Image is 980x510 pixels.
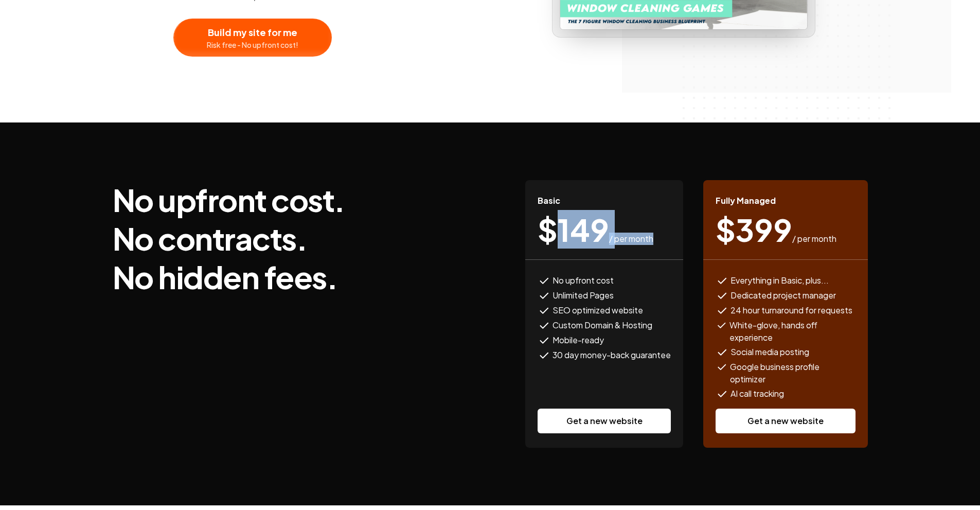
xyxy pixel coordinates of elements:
[730,289,836,302] span: Dedicated project manager
[609,233,653,245] span: / per month
[538,214,609,245] span: $ 149
[553,274,614,287] span: No upfront cost
[716,195,776,207] span: Fully Managed
[730,361,855,385] span: Google business profile optimizer
[730,346,809,359] span: Social media posting
[553,304,643,317] span: SEO optimized website
[553,334,604,347] span: Mobile-ready
[553,349,671,362] span: 30 day money-back guarantee
[538,409,671,433] a: Get a new website
[792,233,836,245] span: / per month
[729,319,855,344] span: White-glove, hands off experience
[730,304,852,317] span: 24 hour turnaround for requests
[730,388,784,400] span: AI call tracking
[173,19,332,57] button: Build my site for meRisk free - No upfront cost!
[730,274,829,287] span: Everything in Basic, plus...
[716,409,856,433] a: Get a new website
[538,195,560,207] span: Basic
[553,289,614,302] span: Unlimited Pages
[716,214,792,245] span: $ 399
[553,319,652,332] span: Custom Domain & Hosting
[113,180,345,296] h3: No upfront cost. No contracts. No hidden fees.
